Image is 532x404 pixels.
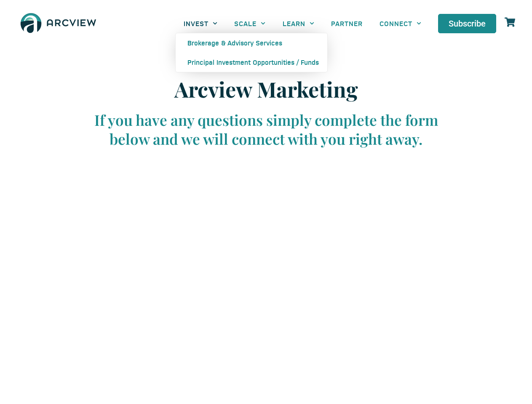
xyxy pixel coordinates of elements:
[323,14,371,33] a: PARTNER
[175,14,226,33] a: INVEST
[175,33,328,72] ul: INVEST
[175,14,430,33] nav: Menu
[85,77,447,102] h2: Arcview Marketing
[226,14,274,33] a: SCALE
[274,14,323,33] a: LEARN
[371,14,430,33] a: CONNECT
[85,110,447,149] div: If you have any questions simply complete the form below and we will connect with you right away.
[438,14,496,33] a: Subscribe
[176,53,327,72] a: Principal Investment Opportunities / Funds
[449,19,486,28] span: Subscribe
[17,8,100,39] img: The Arcview Group
[176,33,327,53] a: Brokerage & Advisory Services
